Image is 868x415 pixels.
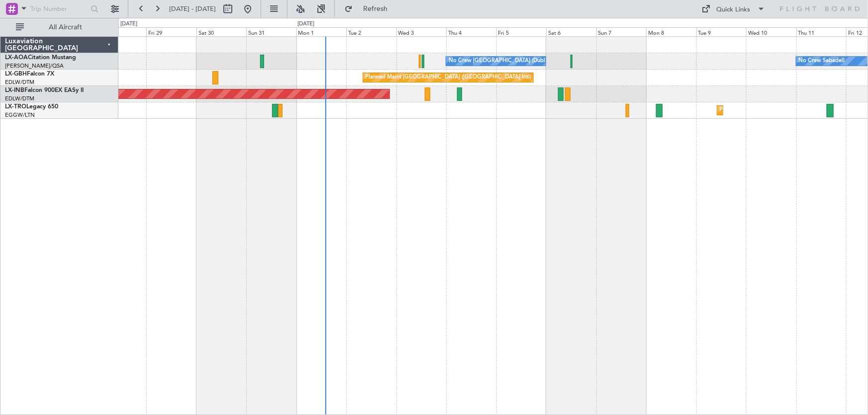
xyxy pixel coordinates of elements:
[646,27,696,36] div: Mon 8
[5,111,35,119] a: EGGW/LTN
[546,27,596,36] div: Sat 6
[5,71,27,77] span: LX-GBH
[30,1,88,16] input: Trip Number
[26,24,105,31] span: All Aircraft
[496,27,547,36] div: Fri 5
[5,87,84,93] a: LX-INBFalcon 900EX EASy II
[696,27,747,36] div: Tue 9
[296,27,347,36] div: Mon 1
[146,27,196,36] div: Fri 29
[746,27,796,36] div: Wed 10
[246,27,296,36] div: Sun 31
[5,55,76,61] a: LX-AOACitation Mustang
[298,20,315,28] div: [DATE]
[5,104,26,110] span: LX-TRO
[340,1,399,17] button: Refresh
[5,104,58,110] a: LX-TROLegacy 650
[11,19,108,35] button: All Aircraft
[446,27,496,36] div: Thu 4
[96,27,147,36] div: Thu 28
[5,87,24,93] span: LX-INB
[5,79,34,86] a: EDLW/DTM
[717,5,751,15] div: Quick Links
[5,71,54,77] a: LX-GBHFalcon 7X
[720,103,785,118] div: Planned Maint Dusseldorf
[796,27,847,36] div: Thu 11
[396,27,447,36] div: Wed 3
[366,70,532,85] div: Planned Maint [GEOGRAPHIC_DATA] ([GEOGRAPHIC_DATA] Intl)
[596,27,647,36] div: Sun 7
[5,62,64,70] a: [PERSON_NAME]/QSA
[355,5,396,12] span: Refresh
[120,20,137,28] div: [DATE]
[5,95,34,102] a: EDLW/DTM
[697,1,771,17] button: Quick Links
[5,55,28,61] span: LX-AOA
[346,27,396,36] div: Tue 2
[799,54,845,69] div: No Crew Sabadell
[169,4,216,13] span: [DATE] - [DATE]
[449,54,561,69] div: No Crew [GEOGRAPHIC_DATA] (Dublin Intl)
[196,27,247,36] div: Sat 30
